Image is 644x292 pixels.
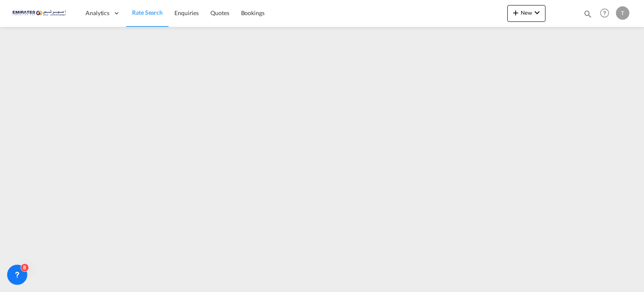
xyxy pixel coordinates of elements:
span: Quotes [210,9,229,16]
div: T [616,6,629,20]
button: icon-plus 400-fgNewicon-chevron-down [507,5,545,22]
img: c67187802a5a11ec94275b5db69a26e6.png [13,4,69,23]
md-icon: icon-chevron-down [532,8,542,18]
md-icon: icon-plus 400-fg [511,8,521,18]
span: New [511,9,542,16]
span: Bookings [241,9,265,16]
span: Analytics [86,9,109,17]
div: Help [597,6,616,21]
span: Enquiries [174,9,199,16]
md-icon: icon-magnify [583,9,592,18]
span: Help [597,6,612,20]
div: icon-magnify [583,9,592,22]
span: Rate Search [132,9,163,16]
